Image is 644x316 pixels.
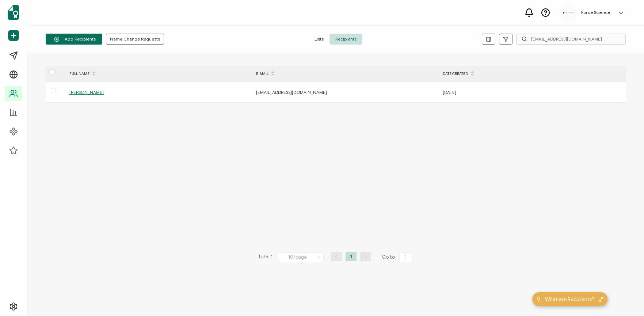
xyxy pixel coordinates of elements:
[545,296,595,303] span: What are Recipients?
[46,34,102,45] button: Add Recipients
[8,5,19,20] img: sertifier-logomark-colored.svg
[66,68,252,80] div: FULL NAME
[309,34,329,45] span: Lists
[258,252,273,262] span: Total 1
[563,12,574,14] img: d96c2383-09d7-413e-afb5-8f6c84c8c5d6.png
[106,34,164,45] button: Name Change Requests
[382,252,414,262] span: Go to
[607,281,644,316] iframe: Chat Widget
[516,34,626,45] input: Search
[329,34,362,45] span: Recipients
[598,297,604,302] img: minimize-icon.svg
[581,10,610,15] h5: Force Science
[443,90,456,95] span: [DATE]
[110,37,160,41] span: Name Change Requests
[252,68,439,80] div: E-MAIL
[69,90,104,95] span: [PERSON_NAME]
[278,252,324,262] input: Select
[346,252,357,261] li: 1
[256,90,327,95] span: [EMAIL_ADDRESS][DOMAIN_NAME]
[439,68,626,80] div: DATE CREATED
